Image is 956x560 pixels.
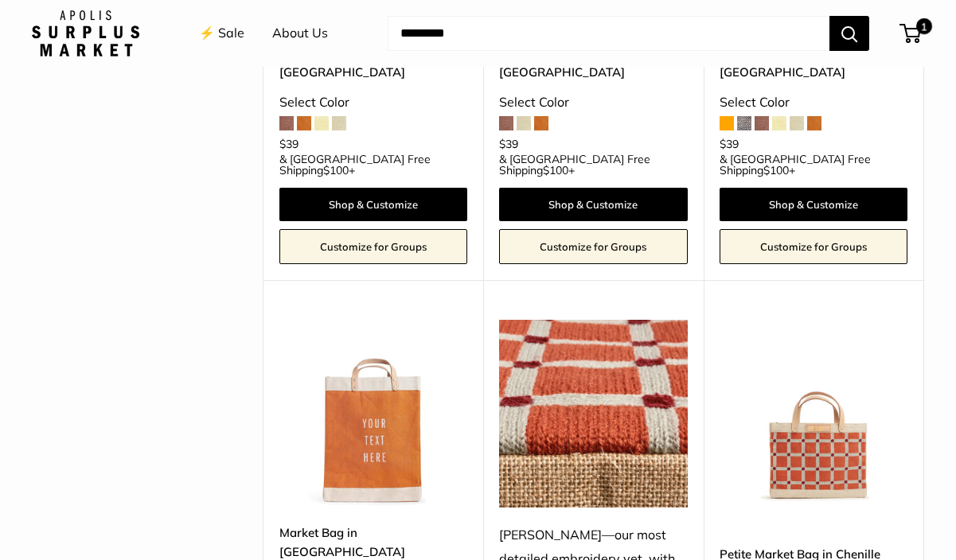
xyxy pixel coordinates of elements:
div: Select Color [279,91,467,115]
span: 1 [916,18,932,34]
img: Petite Market Bag in Chenille Window Brick [720,320,907,507]
img: Apolis: Surplus Market [32,10,139,56]
a: description_Make it yours with custom, printed text.Market Bag in Citrus [279,320,467,507]
img: Chenille—our most detailed embroidery yet, with 125,000 stitches and hours of hand-guided craftsm... [499,320,687,507]
a: Customize for Groups [499,229,687,264]
div: Select Color [720,91,907,115]
a: Petite Market Bag in Chenille Window BrickPetite Market Bag in Chenille Window Brick [720,320,907,507]
span: & [GEOGRAPHIC_DATA] Free Shipping + [720,154,907,176]
a: About Us [272,21,328,45]
span: $100 [763,163,789,177]
a: ⚡️ Sale [199,21,244,45]
input: Search... [388,16,829,51]
span: $100 [323,163,349,177]
a: Shop & Customize [279,188,467,221]
span: & [GEOGRAPHIC_DATA] Free Shipping + [279,154,467,176]
img: description_Make it yours with custom, printed text. [279,320,467,507]
button: Search [829,16,869,51]
span: $39 [720,137,739,151]
a: 1 [901,24,921,43]
a: Customize for Groups [720,229,907,264]
span: $100 [543,163,568,177]
div: Select Color [499,91,687,115]
span: $39 [279,137,299,151]
span: & [GEOGRAPHIC_DATA] Free Shipping + [499,154,687,176]
a: Customize for Groups [279,229,467,264]
a: Shop & Customize [499,188,687,221]
span: $39 [499,137,518,151]
a: Shop & Customize [720,188,907,221]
